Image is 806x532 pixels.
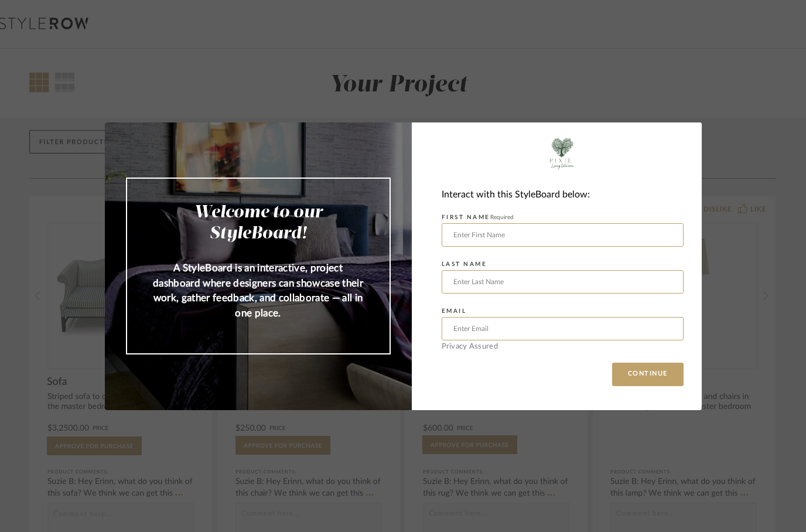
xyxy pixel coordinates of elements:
[442,270,684,294] input: Enter Last Name
[442,308,467,315] label: EMAIL
[151,202,366,244] h2: Welcome to our StyleBoard!
[151,261,366,320] p: A StyleBoard is an interactive, project dashboard where designers can showcase their work, gather...
[442,317,684,340] input: Enter Email
[612,363,684,386] button: CONTINUE
[442,343,684,350] div: Privacy Assured
[442,214,514,221] label: FIRST NAME
[490,214,514,220] span: Required
[442,261,487,268] label: LAST NAME
[442,187,684,203] div: Interact with this StyleBoard below:
[442,223,684,247] input: Enter First Name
